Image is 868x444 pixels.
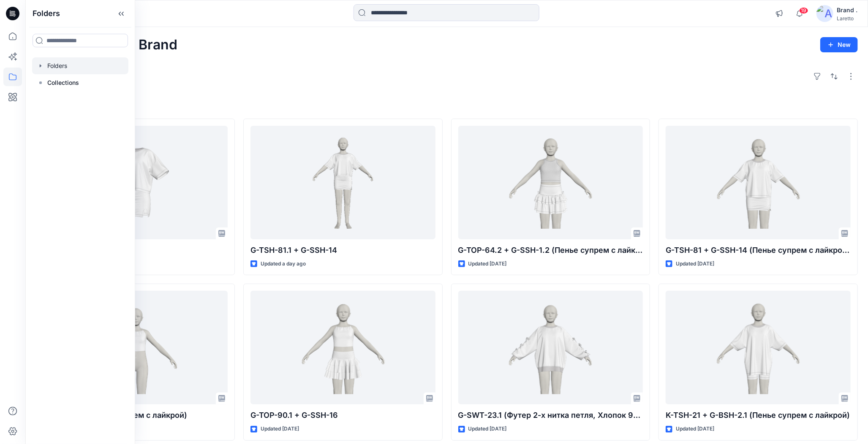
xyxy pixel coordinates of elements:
h4: Styles [35,100,858,110]
p: K-TSH-21 + G-BSH-2.1 (Пенье супрем с лайкрой) [666,409,851,421]
a: G-TSH-81.1 + G-SSH-14 [250,126,435,239]
p: G-SWT-23.1 (Футер 2-х нитка петля, Хлопок 92% эластан 8%) [458,409,643,421]
p: Updated [DATE] [676,260,714,268]
button: New [820,37,858,52]
a: G-TOP-90.1 + G-SSH-16 [250,291,435,404]
p: Updated [DATE] [468,425,507,433]
span: 19 [799,7,808,14]
a: G-TSH-81 + G-SSH-14 (Пенье супрем с лайкрой + Бифлекс) [666,126,851,239]
p: G-TSH-81.1 + G-SSH-14 [250,244,435,256]
div: Laretto [837,15,857,22]
p: Updated [DATE] [261,425,299,433]
a: K-TSH-21 + G-BSH-2.1 (Пенье супрем с лайкрой) [666,291,851,404]
p: G-TSH-81 + G-SSH-14 (Пенье супрем с лайкрой + Бифлекс) [666,244,851,256]
p: Updated [DATE] [676,425,714,433]
p: G-TOP-90.1 + G-SSH-16 [250,409,435,421]
p: Updated a day ago [261,260,306,268]
p: G-TOP-64.2 + G-SSH-1.2 (Пенье супрем с лайкрой + Кашкорсе 2*2) [458,244,643,256]
img: avatar [816,5,833,22]
a: G-TOP-64.2 + G-SSH-1.2 (Пенье супрем с лайкрой + Кашкорсе 2*2) [458,126,643,239]
p: Updated [DATE] [468,260,507,268]
div: Brand . [837,5,857,15]
a: G-SWT-23.1 (Футер 2-х нитка петля, Хлопок 92% эластан 8%) [458,291,643,404]
p: Collections [47,78,79,88]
